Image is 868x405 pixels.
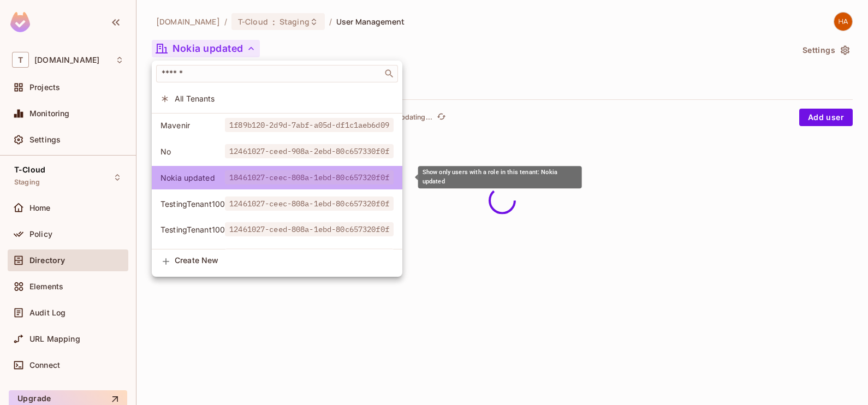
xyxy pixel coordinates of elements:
[160,120,225,130] span: Mavenir
[160,172,225,183] span: Nokia updated
[175,256,394,265] span: Create New
[225,170,394,184] span: 18461027-ceec-808a-1ebd-80c657320f0f
[160,146,225,157] span: No
[225,248,394,263] span: 12461027-ceed-908a-1ebd-80c657320f0f
[225,222,394,236] span: 12461027-ceed-808a-1ebd-80c657320f0f
[152,218,402,241] div: Show only users with a role in this tenant: TestingTenant100
[152,192,402,216] div: Show only users with a role in this tenant: TestingTenant100
[418,166,582,188] div: Show only users with a role in this tenant: Nokia updated
[152,166,402,189] div: Show only users with a role in this tenant: Nokia updated
[152,244,402,267] div: Show only users with a role in this tenant: TestingTenant100
[152,114,402,137] div: Show only users with a role in this tenant: Mavenir
[152,140,402,163] div: Show only users with a role in this tenant: No
[225,196,394,211] span: 12461027-ceec-808a-1ebd-80c657320f0f
[225,118,394,132] span: 1f89b120-2d9d-7abf-a05d-df1c1aeb6d09
[160,199,225,209] span: TestingTenant100
[175,93,394,104] span: All Tenants
[160,224,225,235] span: TestingTenant100
[225,144,394,158] span: 12461027-ceed-908a-2ebd-80c657330f0f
